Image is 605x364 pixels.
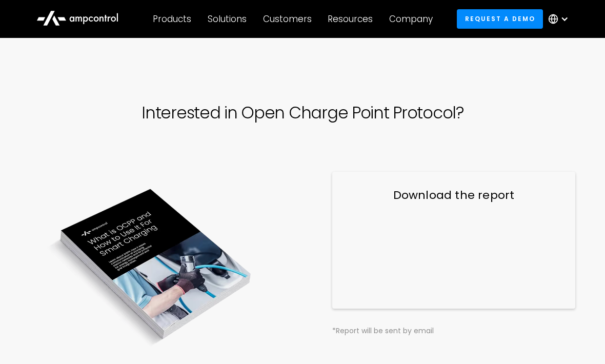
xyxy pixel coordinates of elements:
[153,13,191,25] div: Products
[457,9,543,28] a: Request a demo
[328,13,373,25] div: Resources
[332,325,575,336] div: *Report will be sent by email
[8,172,294,360] img: OCPP Report
[389,13,433,25] div: Company
[208,13,247,25] div: Solutions
[353,188,555,204] h3: Download the report
[353,216,555,293] iframe: Form 0
[263,13,312,25] div: Customers
[142,104,463,123] h1: Interested in Open Charge Point Protocol?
